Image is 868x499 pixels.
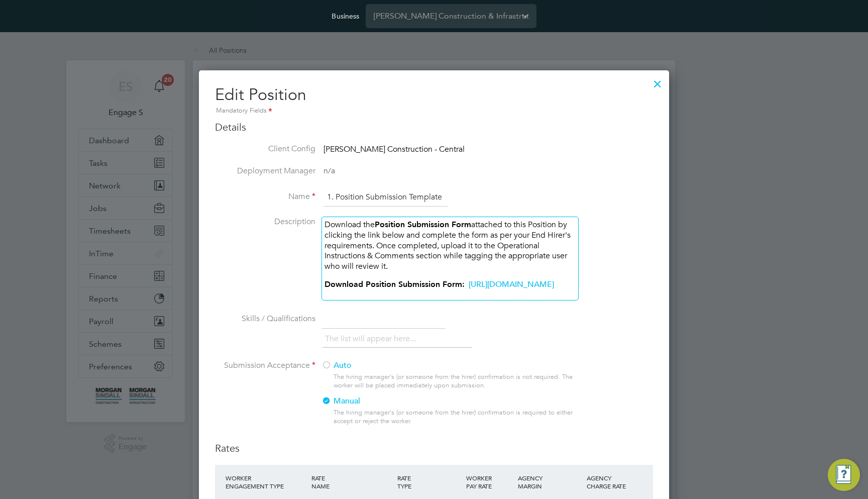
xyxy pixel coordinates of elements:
label: Client Config [215,144,315,154]
label: Submission Acceptance [215,360,315,371]
h3: Rates [215,442,653,455]
span: n/a [323,166,335,176]
div: WORKER PAY RATE [464,469,515,495]
li: The list will appear here... [325,332,420,346]
h3: Details [215,121,653,134]
strong: Position Submission Form [375,220,471,229]
input: Position name [323,188,448,207]
a: [URL][DOMAIN_NAME] [469,279,554,289]
div: RATE TYPE [395,469,464,495]
label: Description [215,217,315,227]
span: [PERSON_NAME] Construction - Central [323,144,465,154]
button: Engage Resource Center [828,459,860,491]
label: Deployment Manager [215,166,315,176]
label: Skills / Qualifications [215,314,315,324]
div: RATE NAME [309,469,395,495]
div: AGENCY MARGIN [515,469,584,495]
label: Manual [321,396,570,407]
div: AGENCY CHARGE RATE [584,469,636,495]
div: Mandatory Fields [215,106,653,117]
label: Auto [321,360,570,371]
div: WORKER ENGAGEMENT TYPE [223,469,309,495]
h2: Edit Position [215,84,653,117]
div: The hiring manager's (or someone from the hirer) confirmation is required to either accept or rej... [334,409,578,426]
label: Name [215,191,315,202]
div: The hiring manager's (or someone from the hirer) confirmation is not required. The worker will be... [334,373,578,390]
p: Download the attached to this Position by clicking the link below and complete the form as per yo... [324,220,576,272]
strong: Download Position Submission Form: [324,279,465,289]
label: Business [332,12,359,21]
